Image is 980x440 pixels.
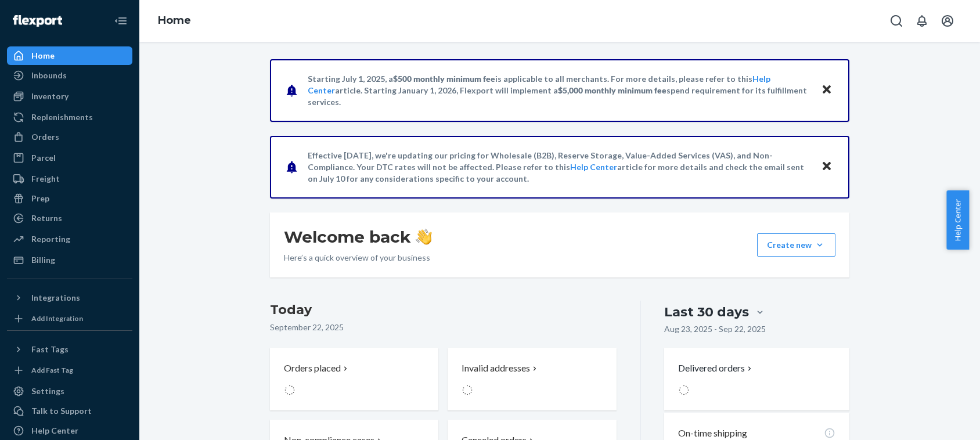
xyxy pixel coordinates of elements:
button: Help Center [946,190,969,250]
button: Integrations [7,288,132,307]
span: $5,000 monthly minimum fee [558,85,666,95]
h1: Welcome back [284,226,432,247]
button: Create new [757,233,835,257]
a: Add Fast Tag [7,363,132,377]
button: Close Navigation [109,9,132,33]
p: Effective [DATE], we're updating our pricing for Wholesale (B2B), Reserve Storage, Value-Added Se... [308,150,810,185]
div: Inventory [31,91,69,102]
a: Settings [7,382,132,401]
div: Returns [31,212,62,224]
div: Add Integration [31,313,83,323]
button: Close [819,158,834,175]
p: Invalid addresses [462,362,530,375]
a: Prep [7,189,132,208]
div: Orders [31,131,59,143]
p: Orders placed [284,362,341,375]
a: Parcel [7,149,132,167]
a: Home [158,14,191,27]
div: Settings [31,385,64,397]
div: Billing [31,254,55,266]
div: Prep [31,193,49,204]
a: Home [7,46,132,65]
button: Open notifications [910,9,934,33]
a: Billing [7,251,132,269]
a: Help Center [7,421,132,440]
button: Delivered orders [678,362,754,375]
button: Open Search Box [885,9,908,33]
div: Freight [31,173,60,185]
button: Invalid addresses [448,348,616,410]
div: Fast Tags [31,344,69,355]
a: Freight [7,169,132,188]
p: Starting July 1, 2025, a is applicable to all merchants. For more details, please refer to this a... [308,73,810,108]
p: Here’s a quick overview of your business [284,252,432,264]
a: Inbounds [7,66,132,85]
a: Reporting [7,230,132,248]
div: Integrations [31,292,80,304]
button: Fast Tags [7,340,132,359]
p: September 22, 2025 [270,322,617,333]
div: Home [31,50,55,62]
div: Last 30 days [664,303,749,321]
p: Aug 23, 2025 - Sep 22, 2025 [664,323,766,335]
ol: breadcrumbs [149,4,200,38]
div: Help Center [31,425,78,437]
div: Inbounds [31,70,67,81]
a: Replenishments [7,108,132,127]
a: Help Center [570,162,617,172]
div: Reporting [31,233,70,245]
a: Add Integration [7,312,132,326]
a: Inventory [7,87,132,106]
button: Orders placed [270,348,438,410]
a: Returns [7,209,132,228]
img: hand-wave emoji [416,229,432,245]
img: Flexport logo [13,15,62,27]
div: Add Fast Tag [31,365,73,375]
div: Talk to Support [31,405,92,417]
h3: Today [270,301,617,319]
button: Close [819,82,834,99]
p: On-time shipping [678,427,747,440]
div: Replenishments [31,111,93,123]
div: Parcel [31,152,56,164]
span: $500 monthly minimum fee [393,74,495,84]
button: Open account menu [936,9,959,33]
a: Talk to Support [7,402,132,420]
a: Orders [7,128,132,146]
